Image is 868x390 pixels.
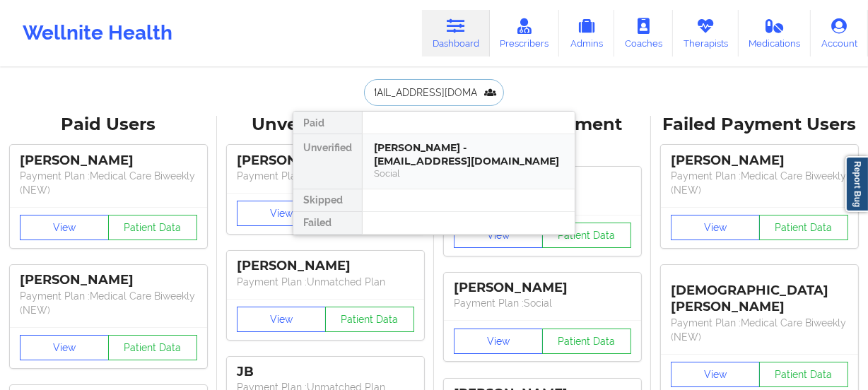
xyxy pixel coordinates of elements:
[237,307,326,332] button: View
[661,114,858,136] div: Failed Payment Users
[293,212,362,235] div: Failed
[237,169,414,183] p: Payment Plan : Unmatched Plan
[20,215,109,240] button: View
[454,329,543,354] button: View
[293,134,362,189] div: Unverified
[454,296,631,310] p: Payment Plan : Social
[374,141,563,167] div: [PERSON_NAME] - [EMAIL_ADDRESS][DOMAIN_NAME]
[454,280,631,296] div: [PERSON_NAME]
[237,201,326,226] button: View
[811,10,868,57] a: Account
[237,258,414,274] div: [PERSON_NAME]
[293,112,362,134] div: Paid
[20,272,197,288] div: [PERSON_NAME]
[671,272,848,315] div: [DEMOGRAPHIC_DATA][PERSON_NAME]
[20,335,109,360] button: View
[374,167,563,179] div: Social
[671,153,848,169] div: [PERSON_NAME]
[293,189,362,212] div: Skipped
[559,10,614,57] a: Admins
[20,289,197,317] p: Payment Plan : Medical Care Biweekly (NEW)
[614,10,673,57] a: Coaches
[325,307,414,332] button: Patient Data
[739,10,811,57] a: Medications
[237,275,414,289] p: Payment Plan : Unmatched Plan
[20,169,197,197] p: Payment Plan : Medical Care Biweekly (NEW)
[671,362,760,387] button: View
[490,10,560,57] a: Prescribers
[237,364,414,380] div: JB
[454,223,543,248] button: View
[759,215,848,240] button: Patient Data
[108,215,197,240] button: Patient Data
[673,10,739,57] a: Therapists
[108,335,197,360] button: Patient Data
[671,215,760,240] button: View
[671,169,848,197] p: Payment Plan : Medical Care Biweekly (NEW)
[671,316,848,344] p: Payment Plan : Medical Care Biweekly (NEW)
[542,223,631,248] button: Patient Data
[542,329,631,354] button: Patient Data
[10,114,207,136] div: Paid Users
[237,153,414,169] div: [PERSON_NAME]
[227,114,424,136] div: Unverified Users
[759,362,848,387] button: Patient Data
[20,153,197,169] div: [PERSON_NAME]
[845,156,868,212] a: Report Bug
[422,10,490,57] a: Dashboard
